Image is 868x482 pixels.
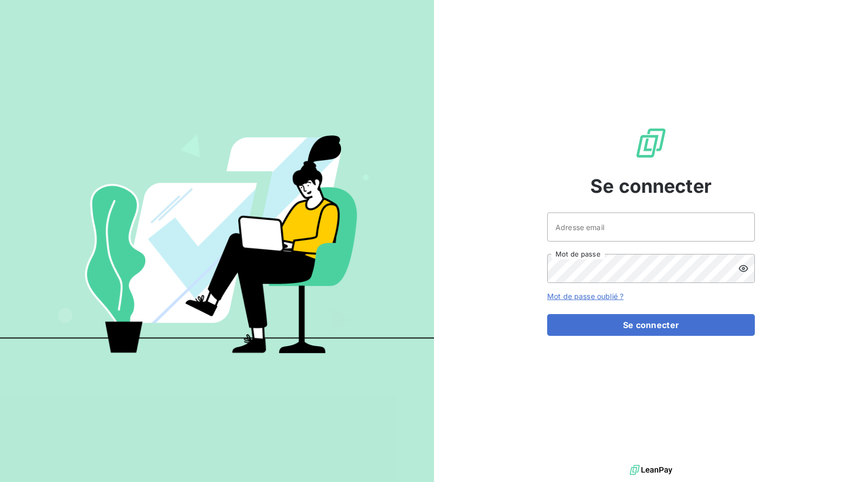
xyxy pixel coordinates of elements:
[590,172,712,200] span: Se connecter
[634,126,668,160] img: Logo LeanPay
[547,212,755,242] input: placeholder
[547,292,623,301] a: Mot de passe oublié ?
[630,462,672,478] img: logo
[547,314,755,336] button: Se connecter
